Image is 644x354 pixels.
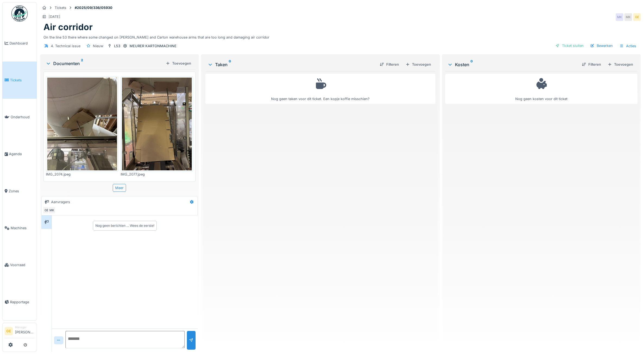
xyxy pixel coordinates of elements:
img: v7mkzqwmzlfskoyx25g9fzpxo28s [122,78,192,170]
span: Machines [11,225,34,231]
sup: 2 [81,60,83,67]
span: Tickets [10,78,34,83]
a: Onderhoud [2,99,37,136]
img: 8x24p9nwng63u4yfahesztmk578b [47,78,117,170]
span: Agenda [9,151,34,157]
span: Dashboard [10,41,34,46]
div: MK [616,13,623,21]
div: Taken [208,61,376,68]
sup: 0 [229,61,231,68]
div: Ticket sluiten [553,42,586,49]
div: GE [633,13,641,21]
h1: Air corridor [43,22,93,32]
div: Toevoegen [403,61,433,68]
div: Manager [15,325,34,329]
span: Zones [9,189,34,194]
div: Toevoegen [605,61,635,68]
div: IMG_2077.jpeg [121,172,193,177]
div: L53 [114,43,120,49]
div: MK [48,206,56,214]
div: [DATE] [49,14,60,19]
a: Agenda [2,136,37,173]
div: Acties [617,42,639,50]
div: Documenten [46,60,164,67]
div: 4. Technical issue [51,43,80,49]
span: Voorraad [10,262,34,267]
div: Toevoegen [164,60,193,67]
li: [PERSON_NAME] [15,325,34,337]
a: Rapportage [2,283,37,320]
div: IMG_2074.jpeg [46,172,118,177]
div: On the line 53 there where some changed on [PERSON_NAME] and Carton warehouse arms that are too l... [43,33,637,40]
div: Kosten [447,61,577,68]
div: MK [624,13,632,21]
div: Nieuw [93,43,103,49]
a: Dashboard [2,25,37,62]
a: Zones [2,173,37,209]
strong: #2025/09/336/05930 [73,5,115,10]
div: Nog geen taken voor dit ticket. Een kopje koffie misschien? [209,76,432,101]
a: Machines [2,209,37,246]
div: Nog geen kosten voor dit ticket [449,76,634,101]
li: GE [5,327,13,335]
div: Meer [113,184,126,192]
div: Aanvragers [51,199,70,205]
div: MEURER KARTONMACHINE [130,43,177,49]
div: Filteren [580,61,603,68]
div: GE [43,206,50,214]
a: Tickets [2,62,37,98]
div: Bewerken [588,42,615,49]
sup: 0 [470,61,473,68]
a: Voorraad [2,247,37,283]
div: Filteren [378,61,401,68]
span: Rapportage [10,299,34,305]
a: GE Manager[PERSON_NAME] [5,325,34,338]
div: Nog geen berichten … Wees de eerste! [95,223,154,228]
img: Badge_color-CXgf-gQk.svg [11,5,28,22]
span: Onderhoud [11,114,34,120]
div: Tickets [55,5,66,10]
